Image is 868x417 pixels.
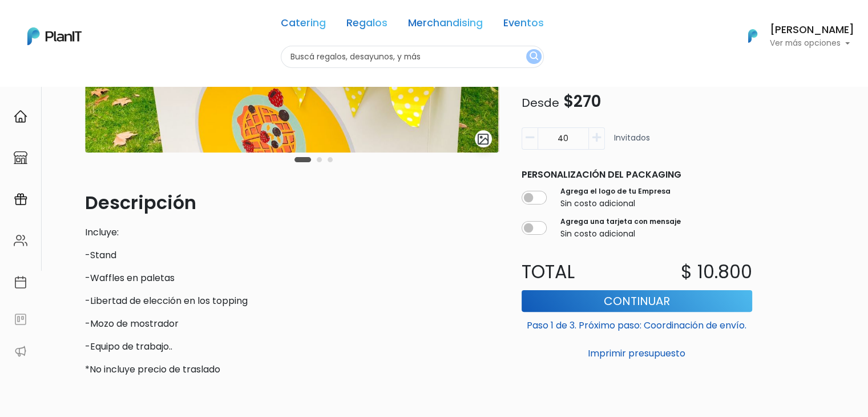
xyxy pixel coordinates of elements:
label: Agrega una tarjeta con mensaje [560,216,681,227]
p: Ver más opciones [770,39,854,47]
p: -Stand [85,248,499,262]
img: feedback-78b5a0c8f98aac82b08bfc38622c3050aee476f2c9584af64705fc4e61158814.svg [14,312,27,326]
button: Carousel Page 2 [317,157,322,162]
img: gallery-light [477,133,490,146]
img: people-662611757002400ad9ed0e3c099ab2801c6687ba6c219adb57efc949bc21e19d.svg [14,234,27,247]
img: campaigns-02234683943229c281be62815700db0a1741e53638e28bf9629b52c665b00959.svg [14,193,27,206]
p: *No incluye precio de traslado [85,363,499,376]
p: Sin costo adicional [560,198,671,210]
p: Total [515,258,637,286]
p: Incluye: [85,226,499,239]
img: calendar-87d922413cdce8b2cf7b7f5f62616a5cf9e4887200fb71536465627b3292af00.svg [14,275,27,289]
p: Personalización del packaging [522,168,752,182]
img: PlanIt Logo [27,27,82,45]
img: PlanIt Logo [740,23,765,49]
button: Carousel Page 1 (Current Slide) [294,157,311,162]
p: $ 10.800 [681,258,752,286]
label: Agrega el logo de tu Empresa [560,186,671,197]
p: -Equipo de trabajo.. [85,340,499,354]
button: Continuar [522,290,752,312]
p: -Libertad de elección en los topping [85,294,499,308]
p: Paso 1 de 3. Próximo paso: Coordinación de envío. [522,314,752,332]
p: Sin costo adicional [560,228,681,240]
div: Carousel Pagination [292,153,336,166]
img: partners-52edf745621dab592f3b2c58e3bca9d71375a7ef29c3b500c9f145b62cc070d4.svg [14,344,27,358]
p: Invitados [614,132,650,154]
input: Buscá regalos, desayunos, y más [281,46,544,68]
a: Merchandising [408,18,483,32]
button: Imprimir presupuesto [522,344,752,363]
img: search_button-432b6d5273f82d61273b3651a40e1bd1b912527efae98b1b7a1b2c0702e16a8d.svg [530,51,538,62]
span: $270 [563,90,601,113]
button: PlanIt Logo [PERSON_NAME] Ver más opciones [733,21,854,51]
span: Desde [522,95,559,111]
p: -Waffles en paletas [85,271,499,285]
a: Catering [281,18,326,32]
img: marketplace-4ceaa7011d94191e9ded77b95e3339b90024bf715f7c57f8cf31f2d8c509eaba.svg [14,151,27,165]
a: Regalos [346,18,387,32]
a: Eventos [503,18,544,32]
p: Descripción [85,189,499,216]
h6: [PERSON_NAME] [770,25,854,35]
img: home-e721727adea9d79c4d83392d1f703f7f8bce08238fde08b1acbfd93340b81755.svg [14,110,27,123]
button: Carousel Page 3 [328,157,333,162]
p: -Mozo de mostrador [85,317,499,331]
